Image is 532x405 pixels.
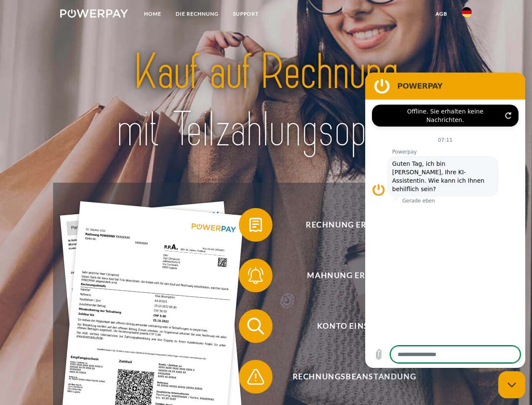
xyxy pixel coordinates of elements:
[226,6,266,22] a: SUPPORT
[365,73,525,368] iframe: Messaging-Fenster
[239,309,458,343] button: Konto einsehen
[239,360,458,394] button: Rechnungsbeanstandung
[168,6,226,22] a: DIE RECHNUNG
[137,6,168,22] a: Home
[245,366,266,387] img: qb_warning.svg
[245,214,266,235] img: qb_bill.svg
[239,208,458,242] button: Rechnung erhalten?
[60,9,128,18] img: logo-powerpay-white.svg
[239,259,458,292] button: Mahnung erhalten?
[245,265,266,286] img: qb_bell.svg
[251,360,457,394] span: Rechnungsbeanstandung
[80,40,452,162] img: title-powerpay_de.svg
[245,316,266,337] img: qb_search.svg
[251,208,457,242] span: Rechnung erhalten?
[462,7,472,17] img: de
[251,259,457,292] span: Mahnung erhalten?
[428,6,454,22] a: agb
[498,371,525,398] iframe: Schaltfläche zum Öffnen des Messaging-Fensters; Konversation läuft
[251,309,457,343] span: Konto einsehen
